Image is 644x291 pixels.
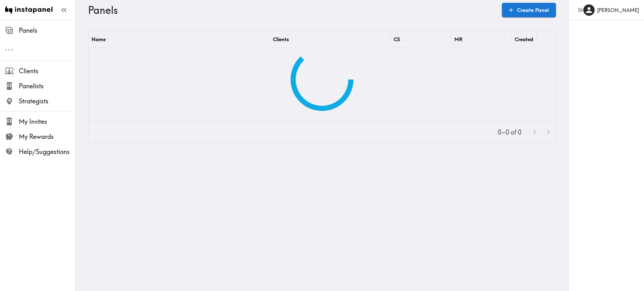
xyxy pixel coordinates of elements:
[19,117,75,126] span: My Invites
[498,128,521,137] p: 0–0 of 0
[19,147,75,156] span: Help/Suggestions
[11,44,13,52] span: .
[5,44,7,52] span: .
[19,132,75,141] span: My Rewards
[88,4,497,16] h3: Panels
[273,36,289,42] div: Clients
[454,36,463,42] div: MR
[19,67,75,75] span: Clients
[19,97,75,106] span: Strategists
[597,7,639,14] h6: [PERSON_NAME]
[92,36,106,42] div: Name
[394,36,400,42] div: CS
[19,26,75,35] span: Panels
[19,82,75,91] span: Panelists
[8,44,10,52] span: .
[502,3,556,17] a: Create Panel
[515,36,533,42] div: Created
